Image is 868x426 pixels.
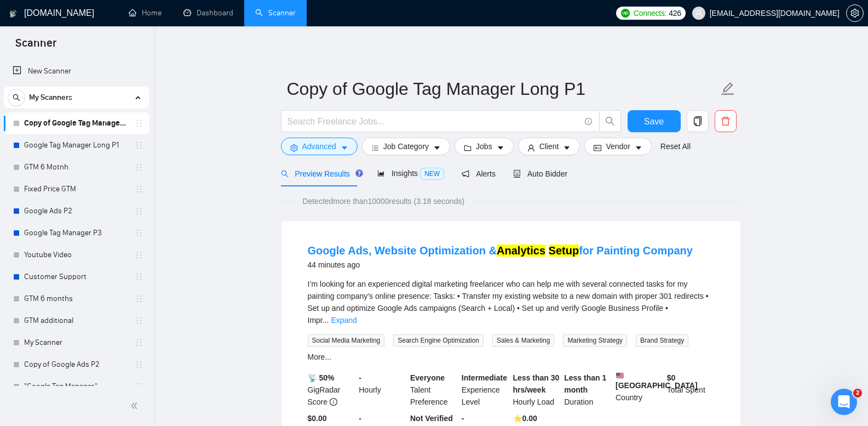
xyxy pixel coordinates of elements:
b: $ 0 [667,373,676,382]
span: holder [135,185,143,194]
div: 44 minutes ago [308,258,693,271]
a: Google Tag Manager Long P1 [24,134,128,156]
b: [GEOGRAPHIC_DATA] [616,372,698,390]
a: Copy of Google Ads P2 [24,354,128,376]
a: GTM additional [24,310,128,332]
span: area-chart [377,169,385,177]
span: user [527,144,535,152]
span: holder [135,251,143,259]
iframe: Intercom live chat [831,389,857,415]
span: copy [687,116,708,126]
button: Save [628,110,681,132]
span: My Scanners [29,87,72,109]
span: holder [135,207,143,215]
b: Intermediate [462,373,507,382]
span: idcard [594,144,601,152]
img: 🇺🇸 [616,372,624,379]
a: Google Tag Manager P3 [24,222,128,244]
span: Save [644,115,664,128]
button: search [8,89,25,106]
a: Youtube Video [24,244,128,266]
div: Duration [562,372,613,408]
span: setting [290,144,298,152]
span: robot [513,170,521,178]
span: Connects: [634,7,666,19]
b: Everyone [410,373,445,382]
span: delete [715,116,736,126]
span: caret-down [497,144,504,152]
span: holder [135,272,143,281]
span: Scanner [7,35,65,58]
button: idcardVendorcaret-down [584,138,651,155]
b: Not Verified [410,414,453,423]
span: holder [135,163,143,172]
b: - [359,373,361,382]
span: caret-down [433,144,441,152]
button: delete [715,110,737,132]
div: I’m looking for an experienced digital marketing freelancer who can help me with several connecte... [308,278,714,326]
div: Experience Level [459,372,511,408]
span: I’m looking for an experienced digital marketing freelancer who can help me with several connecte... [308,280,709,325]
a: "Google Tag Manager" [24,376,128,397]
span: info-circle [585,118,592,125]
img: logo [9,5,17,22]
span: NEW [420,168,444,180]
span: info-circle [330,398,337,406]
span: ... [323,316,329,325]
div: Country [613,372,665,408]
b: Less than 1 month [564,373,606,394]
span: caret-down [563,144,571,152]
div: Talent Preference [408,372,459,408]
div: GigRadar Score [306,372,357,408]
span: holder [135,141,143,150]
span: Auto Bidder [513,169,567,178]
span: 2 [853,389,862,397]
a: My Scanner [24,332,128,354]
span: Search Engine Optimization [393,334,484,347]
span: Insights [377,169,444,178]
b: - [462,414,464,423]
a: homeHome [129,8,162,18]
span: Social Media Marketing [308,334,385,347]
a: Copy of Google Tag Manager Long P1 [24,112,128,134]
a: More... [308,353,332,361]
span: search [281,170,289,178]
button: search [599,110,621,132]
span: Jobs [476,140,492,152]
img: upwork-logo.png [621,9,630,18]
span: holder [135,229,143,237]
span: holder [135,360,143,369]
span: 426 [669,7,681,19]
span: holder [135,294,143,303]
span: bars [371,144,379,152]
b: 📡 50% [308,373,335,382]
span: Brand Strategy [636,334,688,347]
a: Customer Support [24,266,128,288]
a: Google Ads, Website Optimization &Analytics Setupfor Painting Company [308,245,693,257]
span: holder [135,316,143,325]
span: Advanced [302,140,336,152]
span: folder [464,144,472,152]
a: Google Ads P2 [24,200,128,222]
a: setting [846,9,864,18]
span: Vendor [606,140,630,152]
li: New Scanner [4,60,149,82]
a: GTM 6 months [24,288,128,310]
span: holder [135,338,143,347]
span: holder [135,382,143,391]
div: Hourly Load [511,372,562,408]
mark: Setup [549,245,579,257]
span: Client [539,140,559,152]
button: setting [846,4,864,22]
span: notification [462,170,469,178]
input: Scanner name... [287,75,718,103]
b: ⭐️ 0.00 [513,414,537,423]
div: Total Spent [665,372,716,408]
div: Hourly [357,372,408,408]
span: Preview Results [281,169,360,178]
span: Sales & Marketing [492,334,554,347]
b: - [359,414,361,423]
span: search [600,116,620,126]
b: Less than 30 hrs/week [513,373,560,394]
span: double-left [130,400,141,411]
